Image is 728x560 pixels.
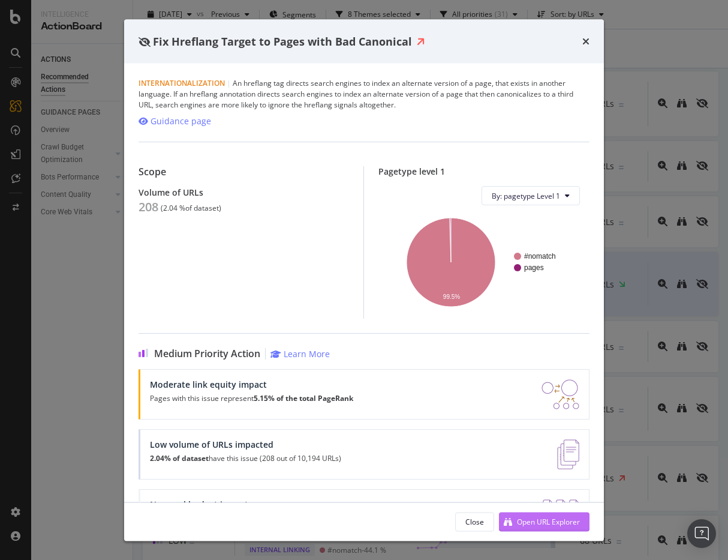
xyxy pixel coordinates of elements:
strong: 2.04% of dataset [150,453,209,463]
div: ( 2.04 % of dataset ) [161,204,221,212]
a: Guidance page [139,115,211,127]
div: No crawl budget impact [150,499,437,510]
div: times [582,34,589,49]
div: Low volume of URLs impacted [150,439,341,450]
text: #nomatch [524,252,556,260]
div: Volume of URLs [139,187,349,197]
span: Fix Hreflang Target to Pages with Bad Canonical [153,34,412,48]
div: eye-slash [139,37,151,46]
text: pages [524,263,544,272]
div: Open Intercom Messenger [687,519,716,548]
div: modal [124,19,604,541]
div: Learn More [284,348,330,360]
p: Pages with this issue represent [150,394,353,403]
div: Pagetype level 1 [378,166,589,176]
img: AY0oso9MOvYAAAAASUVORK5CYII= [543,499,579,529]
div: Moderate link equity impact [150,379,353,390]
span: By: pagetype Level 1 [492,190,560,200]
img: e5DMFwAAAABJRU5ErkJggg== [557,439,579,469]
span: Internationalization [139,78,225,88]
div: Close [465,516,484,526]
strong: 5.15% of the total PageRank [254,393,353,403]
div: Guidance page [151,115,211,127]
div: Open URL Explorer [517,516,580,526]
a: Learn More [270,348,330,360]
div: An hreflang tag directs search engines to index an alternate version of a page, that exists in an... [139,78,589,110]
button: By: pagetype Level 1 [482,186,580,205]
button: Open URL Explorer [499,512,589,531]
span: | [227,78,231,88]
div: 208 [139,200,158,214]
text: 99.5% [443,293,460,300]
span: Medium Priority Action [154,348,260,360]
img: DDxVyA23.png [542,379,579,409]
button: Close [455,512,494,531]
svg: A chart. [388,215,580,309]
div: Scope [139,166,349,178]
p: have this issue (208 out of 10,194 URLs) [150,454,341,463]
